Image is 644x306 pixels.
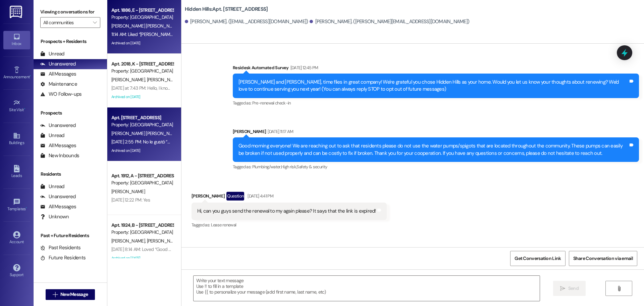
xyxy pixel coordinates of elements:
[147,238,180,244] span: [PERSON_NAME]
[266,128,293,135] div: [DATE] 11:17 AM
[111,222,173,229] div: Apt. 1924, B - [STREET_ADDRESS]
[238,142,628,157] div: Good morning everyone! We are reaching out to ask that residents please do not use the water pump...
[40,91,82,98] div: WO Follow-ups
[233,162,639,172] div: Tagged as:
[3,262,30,280] a: Support
[252,100,291,106] span: Pre-renewal check-in
[111,114,173,121] div: Apt. [STREET_ADDRESS]
[40,193,76,200] div: Unanswered
[568,285,579,292] span: Send
[3,229,30,247] a: Account
[40,183,64,190] div: Unread
[40,81,77,88] div: Maintenance
[560,286,565,291] i: 
[233,64,639,74] div: Residesk Automated Survey
[111,172,173,179] div: Apt. 1912, A - [STREET_ADDRESS]
[40,142,76,149] div: All Messages
[111,254,174,262] div: Archived on [DATE]
[111,85,585,91] div: [DATE] at 7:43 PM: Hello, I know it’s [DATE] but in the outside lamp there is a nest of black was...
[211,222,236,228] span: Lease renewal
[111,197,150,203] div: [DATE] 12:22 PM: Yes
[34,232,107,239] div: Past + Future Residents
[40,71,76,78] div: All Messages
[40,122,76,129] div: Unanswered
[3,196,30,214] a: Templates •
[111,23,179,29] span: [PERSON_NAME] [PERSON_NAME]
[24,106,25,111] span: •
[3,163,30,181] a: Leads
[111,188,145,194] span: [PERSON_NAME]
[192,192,387,203] div: [PERSON_NAME]
[616,286,622,291] i: 
[111,146,174,155] div: Archived on [DATE]
[111,7,173,14] div: Apt. 1886, E - [STREET_ADDRESS]
[111,39,174,47] div: Archived on [DATE]
[515,255,561,262] span: Get Conversation Link
[310,18,469,25] div: [PERSON_NAME]. ([PERSON_NAME][EMAIL_ADDRESS][DOMAIN_NAME])
[40,254,86,261] div: Future Residents
[192,220,387,230] div: Tagged as:
[111,68,173,75] div: Property: [GEOGRAPHIC_DATA]
[111,93,174,101] div: Archived on [DATE]
[53,292,58,297] i: 
[40,203,76,210] div: All Messages
[40,213,69,220] div: Unknown
[60,291,88,298] span: New Message
[233,128,639,137] div: [PERSON_NAME]
[34,38,107,45] div: Prospects + Residents
[111,14,173,21] div: Property: [GEOGRAPHIC_DATA]
[40,50,64,57] div: Unread
[43,17,90,28] input: All communities
[185,6,268,13] b: Hidden Hills: Apt. [STREET_ADDRESS]
[3,31,30,49] a: Inbox
[233,98,639,108] div: Tagged as:
[111,121,173,128] div: Property: [GEOGRAPHIC_DATA]
[40,7,100,17] label: Viewing conversations for
[40,132,64,139] div: Unread
[26,206,27,210] span: •
[111,31,484,37] div: 11:14 AM: Liked “[PERSON_NAME] ([GEOGRAPHIC_DATA]): Hi, [PERSON_NAME]! I have put in a service re...
[40,60,76,68] div: Unanswered
[569,251,637,266] button: Share Conversation via email
[111,238,147,244] span: [PERSON_NAME]
[510,251,565,266] button: Get Conversation Link
[573,255,633,262] span: Share Conversation via email
[3,97,30,115] a: Site Visit •
[197,208,376,215] div: Hi, can you guys send the renewal to my again please? It says that the link is expired!
[46,289,95,300] button: New Message
[40,152,79,159] div: New Inbounds
[147,77,180,83] span: [PERSON_NAME]
[40,244,81,251] div: Past Residents
[111,229,173,236] div: Property: [GEOGRAPHIC_DATA]
[246,192,273,200] div: [DATE] 4:41 PM
[185,18,308,25] div: [PERSON_NAME]. ([EMAIL_ADDRESS][DOMAIN_NAME])
[553,281,586,296] button: Send
[30,74,31,78] span: •
[281,164,297,170] span: High risk ,
[34,171,107,178] div: Residents
[252,164,281,170] span: Plumbing/water ,
[111,60,173,68] div: Apt. 2018, K - [STREET_ADDRESS]
[111,179,173,186] div: Property: [GEOGRAPHIC_DATA]
[3,130,30,148] a: Buildings
[238,79,628,93] div: [PERSON_NAME] and [PERSON_NAME], time flies in great company! We're grateful you chose Hidden Hil...
[34,110,107,117] div: Prospects
[111,77,147,83] span: [PERSON_NAME]
[93,20,97,25] i: 
[111,130,181,136] span: [PERSON_NAME] [PERSON_NAME]
[226,192,244,200] div: Question
[297,164,327,170] span: Safety & security
[289,64,318,71] div: [DATE] 12:45 PM
[10,6,23,18] img: ResiDesk Logo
